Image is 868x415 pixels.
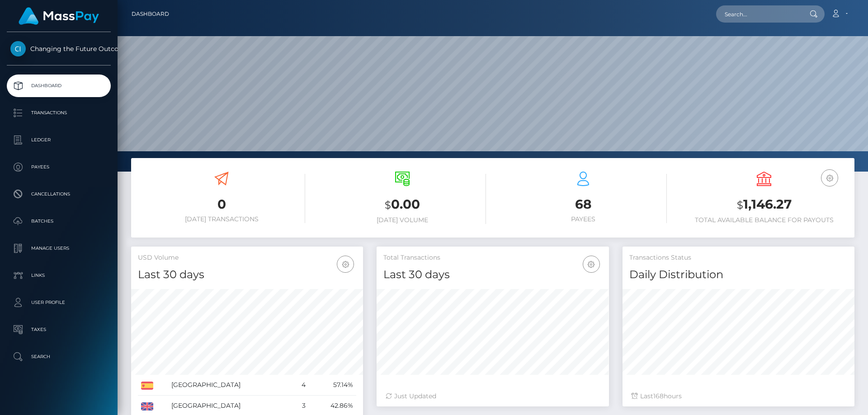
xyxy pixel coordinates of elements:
p: Transactions [10,106,107,120]
img: MassPay Logo [19,7,99,25]
p: Cancellations [10,187,107,201]
p: Ledger [10,133,107,147]
h6: Payees [500,215,667,223]
img: GB.png [141,402,153,410]
a: Dashboard [132,5,169,23]
div: Just Updated [386,392,599,401]
h3: 1,146.27 [680,196,848,214]
p: Manage Users [10,242,107,255]
a: Search [7,345,111,368]
h4: Last 30 days [383,267,602,283]
small: $ [737,199,743,211]
td: 57.14% [309,375,356,396]
p: Payees [10,160,107,174]
a: Payees [7,156,111,178]
a: Links [7,264,111,287]
input: Search... [716,5,801,23]
h6: [DATE] Transactions [138,215,305,223]
a: Manage Users [7,237,111,260]
a: Taxes [7,318,111,341]
img: Changing the Future Outcome Inc [10,41,26,56]
p: Batches [10,214,107,228]
p: Taxes [10,323,107,336]
p: Links [10,269,107,282]
h5: Total Transactions [383,253,602,262]
span: Changing the Future Outcome Inc [7,45,111,53]
p: User Profile [10,296,107,309]
a: Batches [7,210,111,233]
h3: 0.00 [319,196,486,214]
a: Dashboard [7,75,111,97]
a: Cancellations [7,183,111,205]
small: $ [385,199,391,211]
td: 4 [292,375,309,396]
a: Ledger [7,129,111,151]
h6: Total Available Balance for Payouts [680,216,848,224]
p: Search [10,350,107,364]
h3: 68 [500,196,667,213]
h5: USD Volume [138,253,356,262]
a: Transactions [7,102,111,124]
h6: [DATE] Volume [319,216,486,224]
div: Last hours [632,392,845,401]
p: Dashboard [10,79,107,93]
span: 168 [653,392,664,400]
a: User Profile [7,291,111,314]
h4: Last 30 days [138,267,356,283]
h4: Daily Distribution [629,267,848,283]
h3: 0 [138,196,305,213]
h5: Transactions Status [629,253,848,262]
img: ES.png [141,382,153,390]
td: [GEOGRAPHIC_DATA] [168,375,292,396]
